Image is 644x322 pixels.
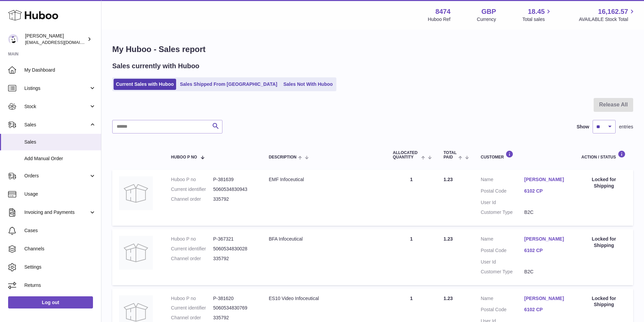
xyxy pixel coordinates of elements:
[524,188,568,194] a: 6102 CP
[481,209,524,216] dt: Customer Type
[24,122,89,128] span: Sales
[112,61,199,71] h2: Sales currently with Huboo
[579,16,636,23] span: AVAILABLE Stock Total
[444,151,457,159] span: Total paid
[581,176,626,189] div: Locked for Shipping
[477,16,496,23] div: Currency
[213,295,255,302] dd: P-381620
[281,79,335,90] a: Sales Not With Huboo
[577,124,589,130] label: Show
[269,295,379,302] div: ES10 Video Infoceutical
[171,255,213,262] dt: Channel order
[481,236,524,244] dt: Name
[24,264,96,270] span: Settings
[444,236,453,242] span: 1.23
[171,236,213,242] dt: Huboo P no
[171,155,197,159] span: Huboo P no
[24,209,89,216] span: Invoicing and Payments
[579,7,636,23] a: 16,162.57 AVAILABLE Stock Total
[481,269,524,275] dt: Customer Type
[581,295,626,308] div: Locked for Shipping
[24,139,96,145] span: Sales
[24,155,96,162] span: Add Manual Order
[581,236,626,249] div: Locked for Shipping
[481,7,496,16] strong: GBP
[171,176,213,183] dt: Huboo P no
[524,209,568,216] dd: B2C
[522,7,552,23] a: 18.45 Total sales
[213,236,255,242] dd: P-367321
[171,246,213,252] dt: Current identifier
[435,7,451,16] strong: 8474
[522,16,552,23] span: Total sales
[213,246,255,252] dd: 5060534830028
[171,196,213,202] dt: Channel order
[481,259,524,265] dt: User Id
[171,305,213,311] dt: Current identifier
[386,170,437,226] td: 1
[24,227,96,234] span: Cases
[524,247,568,254] a: 6102 CP
[24,246,96,252] span: Channels
[8,296,93,308] a: Log out
[444,177,453,182] span: 1.23
[119,176,153,210] img: no-photo.jpg
[393,151,420,159] span: ALLOCATED Quantity
[524,306,568,313] a: 6102 CP
[428,16,451,23] div: Huboo Ref
[269,155,296,159] span: Description
[581,150,626,159] div: Action / Status
[213,305,255,311] dd: 5060534830769
[386,229,437,285] td: 1
[24,173,89,179] span: Orders
[481,188,524,196] dt: Postal Code
[481,295,524,303] dt: Name
[269,236,379,242] div: BFA Infoceutical
[171,295,213,302] dt: Huboo P no
[8,34,18,44] img: orders@neshealth.com
[213,255,255,262] dd: 335792
[619,124,633,130] span: entries
[177,79,280,90] a: Sales Shipped From [GEOGRAPHIC_DATA]
[119,236,153,270] img: no-photo.jpg
[213,196,255,202] dd: 335792
[112,44,633,55] h1: My Huboo - Sales report
[524,269,568,275] dd: B2C
[114,79,176,90] a: Current Sales with Huboo
[481,176,524,184] dt: Name
[171,186,213,193] dt: Current identifier
[213,176,255,183] dd: P-381639
[24,67,96,73] span: My Dashboard
[24,191,96,197] span: Usage
[524,295,568,302] a: [PERSON_NAME]
[528,7,545,16] span: 18.45
[24,103,89,110] span: Stock
[25,40,99,45] span: [EMAIL_ADDRESS][DOMAIN_NAME]
[524,236,568,242] a: [PERSON_NAME]
[213,186,255,193] dd: 5060534830943
[24,282,96,289] span: Returns
[444,296,453,301] span: 1.23
[171,315,213,321] dt: Channel order
[269,176,379,183] div: EMF Infoceutical
[481,199,524,206] dt: User Id
[481,247,524,255] dt: Postal Code
[481,150,568,159] div: Customer
[213,315,255,321] dd: 335792
[481,306,524,315] dt: Postal Code
[598,7,628,16] span: 16,162.57
[524,176,568,183] a: [PERSON_NAME]
[25,33,86,46] div: [PERSON_NAME]
[24,85,89,92] span: Listings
